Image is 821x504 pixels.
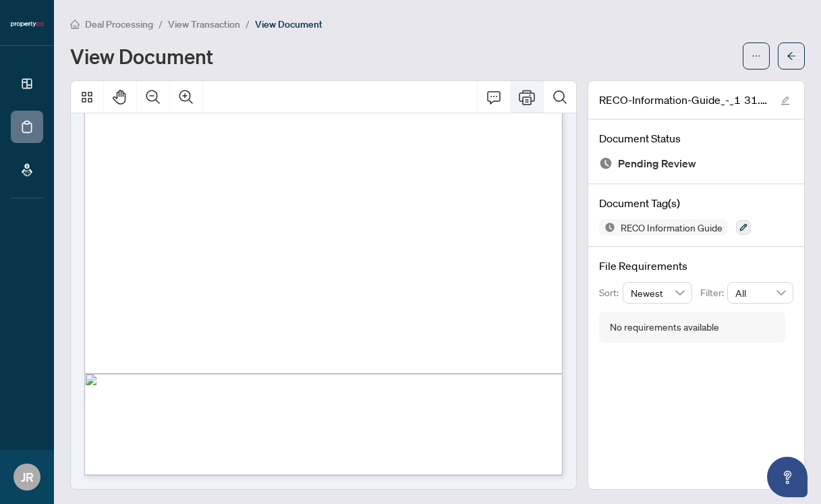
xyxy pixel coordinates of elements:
[599,130,793,146] h4: Document Status
[168,18,240,30] span: View Transaction
[599,219,615,235] img: Status Icon
[781,96,790,105] span: edit
[610,320,719,335] div: No requirements available
[787,51,796,61] span: arrow-left
[159,16,163,32] li: /
[752,51,761,61] span: ellipsis
[70,45,213,67] h1: View Document
[599,258,793,274] h4: File Requirements
[599,92,768,108] span: RECO-Information-Guide_-_1 31.pdf
[618,155,696,173] span: Pending Review
[735,283,785,303] span: All
[631,283,685,303] span: Newest
[246,16,250,32] li: /
[599,157,613,170] img: Document Status
[21,468,34,486] span: JR
[599,285,623,300] p: Sort:
[255,18,322,30] span: View Document
[599,195,793,211] h4: Document Tag(s)
[85,18,153,30] span: Deal Processing
[615,223,728,232] span: RECO Information Guide
[700,285,727,300] p: Filter:
[767,457,808,497] button: Open asap
[11,20,43,28] img: logo
[70,20,80,29] span: home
